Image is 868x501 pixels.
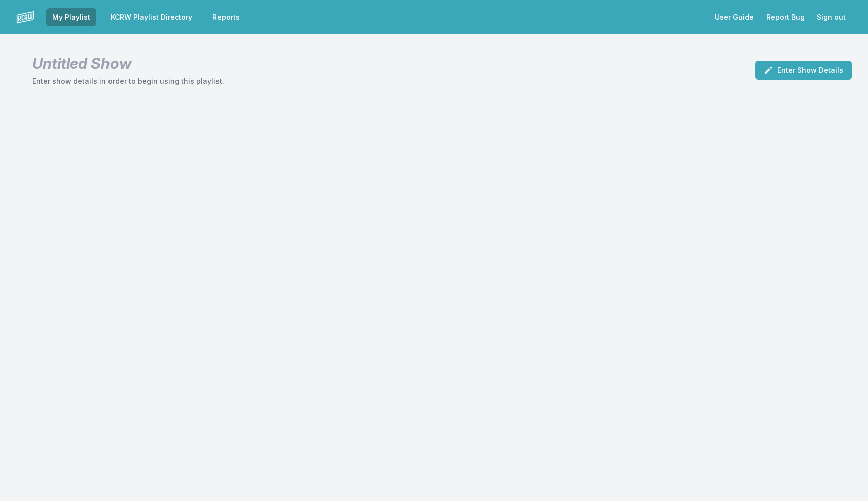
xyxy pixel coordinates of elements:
h1: Untitled Show [32,54,224,72]
p: Enter show details in order to begin using this playlist. [32,76,224,86]
a: KCRW Playlist Directory [104,8,198,26]
a: Report Bug [760,8,811,26]
button: Enter Show Details [755,61,852,80]
a: User Guide [709,8,760,26]
a: Reports [206,8,246,26]
img: logo-white-87cec1fa9cbef997252546196dc51331.png [16,8,34,26]
a: My Playlist [46,8,96,26]
button: Sign out [811,8,852,26]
